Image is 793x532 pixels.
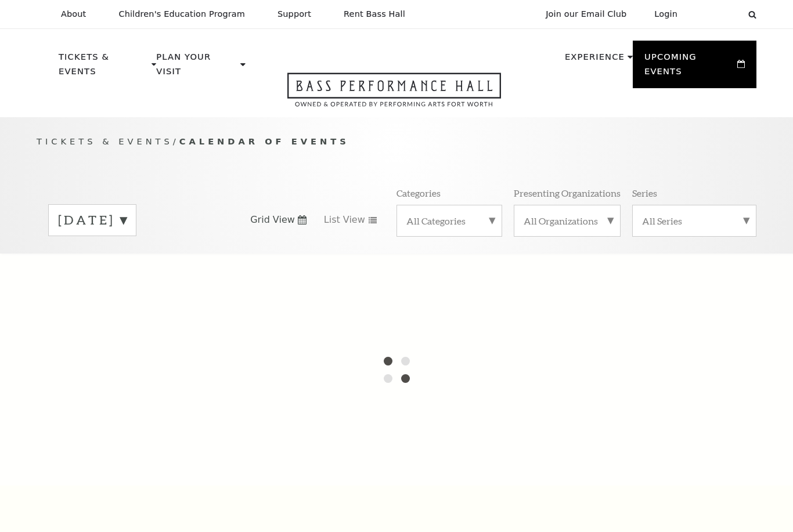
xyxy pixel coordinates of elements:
label: All Categories [406,215,492,227]
p: Categories [396,187,441,199]
label: [DATE] [58,211,127,229]
p: Children's Education Program [118,9,245,19]
p: Upcoming Events [644,50,734,85]
p: Tickets & Events [59,50,149,85]
label: All Series [642,215,747,227]
span: List View [324,213,365,226]
p: Rent Bass Hall [344,9,405,19]
p: About [61,9,86,19]
p: Series [632,187,657,199]
span: Grid View [250,213,295,226]
p: Experience [565,50,625,71]
p: / [37,135,756,149]
p: Plan Your Visit [156,50,237,85]
span: Tickets & Events [37,136,173,146]
p: Support [277,9,311,19]
select: Select: [696,9,737,20]
span: Calendar of Events [179,136,349,146]
p: Presenting Organizations [514,187,621,199]
label: All Organizations [524,215,611,227]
